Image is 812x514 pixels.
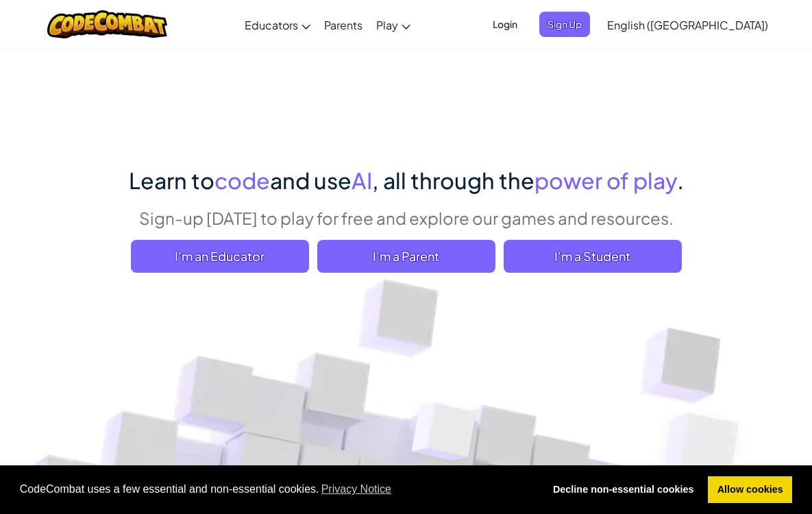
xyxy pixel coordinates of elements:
button: Login [484,12,526,37]
img: CodeCombat logo [47,10,167,38]
a: I'm an Educator [131,240,309,273]
span: Play [376,18,398,32]
span: power of play [534,167,677,194]
span: , all through the [372,167,534,194]
a: I'm a Parent [317,240,495,273]
span: Educators [245,18,298,32]
img: Overlap cubes [376,365,515,509]
span: CodeCombat uses a few essential and non-essential cookies. [20,479,533,500]
a: Parents [317,6,369,43]
button: Sign Up [539,12,590,37]
button: I'm a Student [504,240,682,273]
span: English ([GEOGRAPHIC_DATA]) [607,18,768,32]
a: English ([GEOGRAPHIC_DATA]) [600,6,775,43]
span: code [214,167,270,194]
a: Educators [238,6,317,43]
span: Learn to [129,167,214,194]
span: AI [352,167,372,194]
a: learn more about cookies [319,479,394,500]
p: Sign-up [DATE] to play for free and explore our games and resources. [129,206,684,230]
span: . [677,167,684,194]
a: Play [369,6,417,43]
a: allow cookies [708,476,792,504]
span: and use [270,167,352,194]
a: deny cookies [543,476,703,504]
